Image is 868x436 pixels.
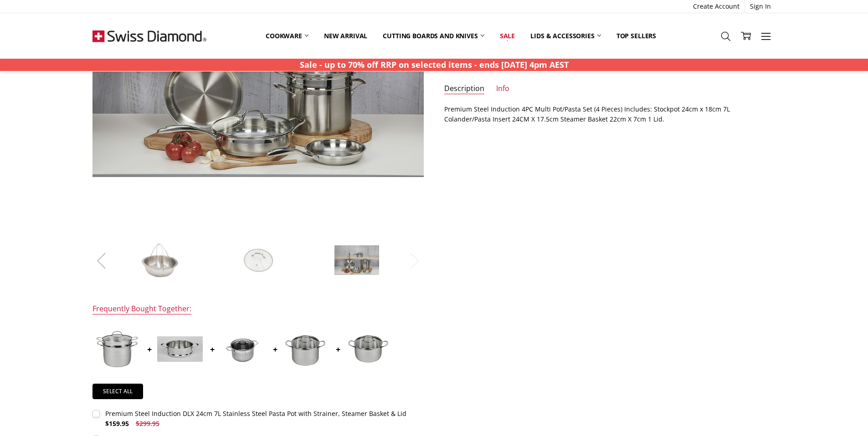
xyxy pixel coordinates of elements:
[316,26,375,46] a: New arrival
[92,13,206,59] img: Free Shipping On Every Order
[105,409,406,418] div: Premium Steel Induction DLX 24cm 7L Stainless Steel Pasta Pot with Strainer, Steamer Basket & Lid
[94,326,140,372] img: Premium Steel DLX - 7.6 Qt. (9.5") Stainless Steel Pasta Pot with Strainer, Steamer Basket, & Lid...
[444,104,776,125] p: Premium Steel Induction 4PC Multi Pot/Pasta Set (4 Pieces) Includes: Stockpot 24cm x 18cm 7L Cola...
[406,247,424,274] button: Next
[609,26,664,46] a: Top Sellers
[283,326,329,372] img: Premium Steel DLX - 7.5 Litre (9.5") Stainless Steel Stock Pot + Lid | Swiss Diamond
[236,238,281,283] img: Premium Steel Induction 4pc MULTI POT/PASTA SET 24cm 7L Pasta Pot with Strainer, Steamer Basket &...
[375,26,492,46] a: Cutting boards and knives
[157,336,203,362] img: Premium Steel Induction DLX 24cm Steamer (No Lid)
[444,84,484,94] a: Description
[220,334,266,364] img: Premium Steel Induction 24cm X 13.5cm 6.2L Cooking Pot With Lid
[92,304,191,314] div: Frequently Bought Together:
[137,238,183,283] img: Premium Steel Induction 4pc MULTI POT/PASTA SET 24cm 7L Pasta Pot with Strainer, Steamer Basket &...
[492,26,523,46] a: Sale
[92,247,111,274] button: Previous
[346,326,391,372] img: Copy of Premium Steel DLX - 6.2 Litre (9.5") Stainless Steel Soup Pot | Swiss Diamond
[258,26,316,46] a: Cookware
[300,59,569,70] strong: Sale - up to 70% off RRP on selected items - ends [DATE] 4pm AEST
[523,26,608,46] a: Lids & Accessories
[92,384,144,399] a: Select all
[334,245,380,276] img: Premium Steel Induction 4pc MULTI POT/PASTA SET 24cm 7L Pasta Pot with Strainer, Steamer Basket &...
[496,84,509,94] a: Info
[105,419,129,428] span: $159.95
[136,419,159,428] span: $299.95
